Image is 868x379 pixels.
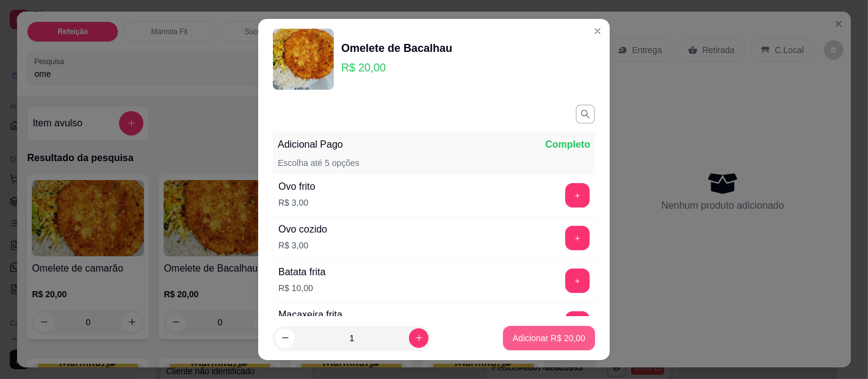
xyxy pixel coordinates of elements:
p: Completo [545,137,590,152]
div: Ovo frito [278,179,315,194]
p: R$ 20,00 [341,59,452,76]
img: product-image [273,29,334,90]
p: R$ 3,00 [278,197,315,209]
button: add [565,269,590,293]
div: Omelete de Bacalhau [341,40,452,57]
button: decrease-product-quantity [275,328,295,348]
div: Ovo cozido [278,222,327,237]
p: R$ 3,00 [278,239,327,251]
button: Adicionar R$ 20,00 [503,326,595,350]
button: add [565,226,590,250]
div: Batata frita [278,265,325,280]
button: add [565,311,590,336]
p: R$ 10,00 [278,282,325,294]
button: Close [588,21,607,41]
div: Macaxeira frita [278,308,342,322]
p: Escolha até 5 opções [278,157,360,169]
p: Adicional Pago [278,137,343,152]
button: add [565,183,590,208]
p: Adicionar R$ 20,00 [513,332,585,344]
button: increase-product-quantity [409,328,429,348]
